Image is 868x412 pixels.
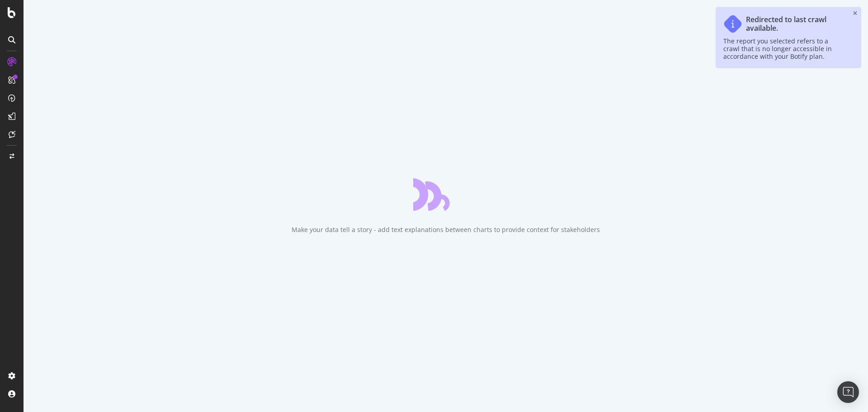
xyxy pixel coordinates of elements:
[413,178,478,211] div: animation
[292,225,600,234] div: Make your data tell a story - add text explanations between charts to provide context for stakeho...
[853,11,857,16] div: close toast
[746,15,844,33] div: Redirected to last crawl available.
[723,37,844,60] div: The report you selected refers to a crawl that is no longer accessible in accordance with your Bo...
[837,381,859,403] div: Open Intercom Messenger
